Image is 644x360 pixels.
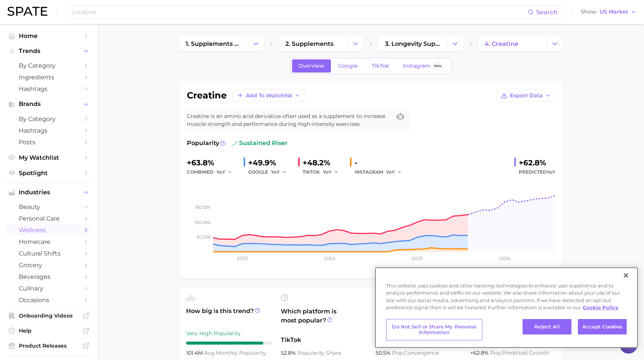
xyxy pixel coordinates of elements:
[581,10,597,14] span: Show
[379,36,447,51] a: 3. longevity supplements
[232,140,238,146] img: sustained riser
[303,157,344,169] div: +48.2%
[187,91,227,100] h1: creatine
[519,168,555,177] span: Predicted
[392,349,404,356] abbr: popularity index
[600,10,628,14] span: US Market
[19,32,79,39] span: Home
[375,282,638,315] div: This website uses cookies and other tracking technologies to enhance user experience and to analy...
[186,342,272,345] div: 9 / 10
[186,329,272,338] div: Very High Popularity
[19,227,79,234] span: wellness
[248,168,292,177] div: GOOGLE
[618,267,634,284] button: Close
[372,63,389,69] span: TikTok
[19,238,79,245] span: homecare
[186,349,204,356] span: 101.4m
[19,169,79,177] span: Spotlight
[204,349,216,356] abbr: average
[385,40,441,47] span: 3. longevity supplements
[6,167,92,179] a: Spotlight
[6,45,92,57] button: Trends
[19,342,79,349] span: Product Releases
[386,319,482,340] button: Do Not Sell or Share My Personal Information, Opens the preference center dialog
[285,40,333,47] span: 2. supplements
[6,71,92,83] a: Ingredients
[497,89,555,102] button: Export Data
[6,152,92,163] a: My Watchlist
[323,168,339,177] button: YoY
[6,294,92,306] a: occasions
[187,168,238,177] div: combined
[186,307,272,325] span: How big is this trend?
[271,169,280,175] span: YoY
[412,256,423,261] tspan: 2025
[281,336,367,345] span: TikTok
[19,139,79,146] span: Posts
[19,262,79,269] span: grocery
[6,113,92,125] a: by Category
[187,139,219,148] span: Popularity
[179,36,248,51] a: 1. supplements & ingestibles
[397,59,450,73] a: InstagramBeta
[6,30,92,42] a: Home
[547,36,563,51] button: Change Category
[376,349,392,356] span: 50.5%
[237,256,248,261] tspan: 2023
[6,83,92,95] a: Hashtags
[332,59,364,73] a: Google
[447,36,463,51] button: Change Category
[6,201,92,213] a: beauty
[19,312,79,319] span: Onboarding Videos
[279,36,347,51] a: 2. supplements
[19,296,79,304] span: occasions
[19,127,79,134] span: Hashtags
[6,248,92,259] a: cultural shifts
[71,6,528,18] input: Search here for a brand, industry, or ingredient
[19,101,79,107] span: Brands
[578,319,627,335] button: Accept Cookies
[292,59,331,73] a: Overview
[499,256,510,261] tspan: 2026
[6,236,92,248] a: homecare
[19,215,79,222] span: personal care
[536,9,558,16] span: Search
[6,213,92,224] a: personal care
[187,157,238,169] div: +63.8%
[232,139,288,148] span: sustained riser
[299,63,324,69] span: Overview
[6,271,92,283] a: beverages
[281,349,297,356] span: 52.8%
[392,349,439,356] span: convergence
[217,168,233,177] button: YoY
[204,349,266,356] span: monthly popularity
[434,63,441,69] span: Beta
[19,203,79,210] span: beauty
[470,349,490,356] span: +62.8%
[510,92,543,99] span: Export Data
[583,304,618,310] a: More information about your privacy, opens in a new tab
[6,125,92,136] a: Hashtags
[19,273,79,280] span: beverages
[355,157,407,169] div: -
[248,36,264,51] button: Change Category
[8,7,47,16] img: SPATE
[6,98,92,110] button: Brands
[19,48,79,54] span: Trends
[303,168,344,177] div: TIKTOK
[19,85,79,92] span: Hashtags
[281,307,367,332] span: Which platform is most popular?
[6,310,92,321] a: Onboarding Videos
[233,89,305,102] button: Add to Watchlist
[19,189,79,196] span: Industries
[217,169,225,175] span: YoY
[6,187,92,198] button: Industries
[347,36,364,51] button: Change Category
[187,112,391,128] span: Creatine is an amino acid derivative often used as a supplement to increase muscle strength and p...
[403,63,430,69] span: Instagram
[186,40,241,47] span: 1. supplements & ingestibles
[6,60,92,71] a: by Category
[490,349,502,356] abbr: popularity index
[6,325,92,336] a: Help
[523,319,571,335] button: Reject All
